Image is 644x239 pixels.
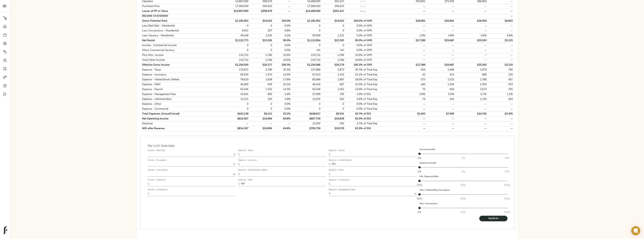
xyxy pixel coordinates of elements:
[345,53,363,58] td: 10.6%
[426,38,455,43] td: $29,487
[394,19,426,24] td: $18,081
[455,107,487,112] td: --
[142,14,220,19] td: INCOME STATEMENT
[363,72,394,77] td: of Total Exp
[142,4,220,9] td: Purchase Price
[487,68,513,72] td: 780
[329,149,344,152] label: Expense - Payroll
[272,9,291,14] td: --
[249,82,272,87] td: 939
[455,28,487,33] td: --
[487,53,513,58] td: --
[329,159,351,162] label: Expense - Administrative
[249,38,272,43] td: $23,391
[321,48,345,53] td: NA
[220,38,249,43] td: $1,122,773
[148,179,165,181] label: Income - Additional
[461,197,466,200] span: 90%
[291,102,321,107] td: 0
[345,68,363,72] td: 30.7%
[487,102,513,107] td: --
[220,28,249,33] td: 9,931
[291,97,321,102] td: 12,576
[461,210,466,214] span: 50%
[249,72,272,77] td: 1,374
[291,53,321,58] td: 133,732
[363,33,394,38] td: of GPR
[220,82,249,87] td: 45,085
[291,24,321,28] td: 0
[363,48,394,53] td: of GPR
[291,4,321,9] td: 17,069,500
[321,43,345,48] td: 0
[394,33,426,38] td: 1.9%
[487,97,513,102] td: 494
[426,48,455,53] td: --
[345,107,363,112] td: 0.0%
[220,102,249,107] td: 0
[142,63,220,68] td: Effective Gross Income
[345,77,363,82] td: 18.0%
[291,87,321,92] td: 65,348
[220,87,249,92] td: 63,445
[426,92,455,97] td: 5.0%
[363,53,394,58] td: of GPR
[455,43,487,48] td: --
[462,170,465,173] span: 5%
[426,63,455,68] td: $29,487
[426,77,455,82] td: 1,315
[238,159,257,162] label: Expense - Insurance
[220,24,249,28] td: 0
[455,9,487,14] td: --
[455,63,487,68] td: $35,363
[455,33,487,38] td: 3.8%
[345,48,363,53] td: 0.0%
[394,48,426,53] td: --
[220,53,249,58] td: 133,732
[272,58,291,63] td: 10.6%
[426,19,455,24] td: $30,661
[505,170,509,173] span: 10%
[426,107,455,112] td: --
[249,107,272,112] td: 0
[487,14,513,19] td: --
[363,24,394,28] td: of GPR
[249,97,272,102] td: 255
[142,33,220,38] td: Less Vacancy - Residential
[321,28,345,33] td: 0
[394,68,426,72] td: 654
[291,107,321,112] td: 0
[321,77,345,82] td: 1,687
[291,72,321,77] td: 67,913
[142,82,220,87] td: Expense - R&M
[142,102,220,107] td: Expense - Other
[272,19,291,24] td: 100.0%
[272,107,291,112] td: 0.0%
[631,226,640,235] div: Open Intercom Messenger
[455,72,487,77] td: 889
[321,24,345,28] td: 0
[249,58,272,63] td: 2,786
[291,82,321,87] td: 46,416
[249,9,272,14] td: $308,479
[455,58,487,63] td: --
[462,156,465,160] span: 5%
[272,28,291,33] td: 0.8%
[487,24,513,28] td: --
[249,4,272,9] td: 355,615
[426,72,455,77] td: 414
[487,87,513,92] td: 765
[148,159,166,162] label: Income - Occupancy
[291,68,321,72] td: 137,888
[220,63,249,68] td: $1,256,505
[272,97,291,102] td: 2.8%
[345,4,363,9] td: --
[249,33,272,38] td: 1,026
[345,97,363,102] td: 2.8%
[142,87,220,92] td: Expense - Payroll
[394,72,426,77] td: 92
[249,24,272,28] td: 0
[345,24,363,28] td: 0.0%
[487,107,513,112] td: --
[487,9,513,14] td: --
